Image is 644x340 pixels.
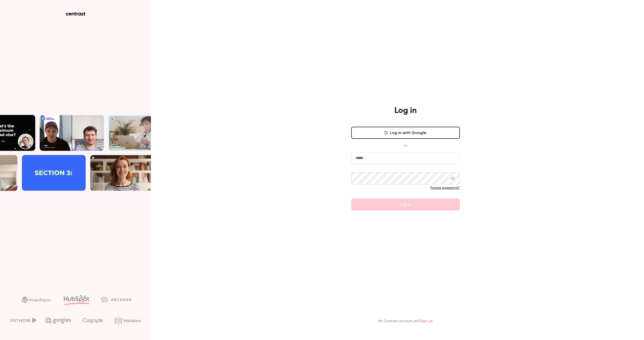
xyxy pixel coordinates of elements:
a: Forgot password? [430,186,460,190]
img: decagon [101,297,131,302]
button: Log in with Google [351,127,460,139]
a: Sign up [420,319,433,323]
span: or [401,143,410,148]
h4: Log in [394,106,417,116]
p: No Contrast account yet? [378,319,433,324]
